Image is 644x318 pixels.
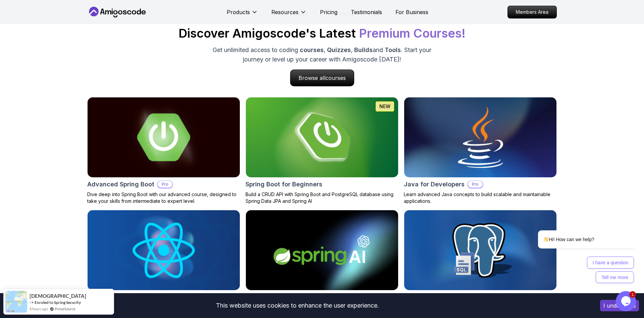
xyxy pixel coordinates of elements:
[616,291,637,311] iframe: chat widget
[35,300,81,305] a: Enroled to Spring Security
[290,70,354,86] p: Browse all
[600,300,639,311] button: Accept cookies
[404,191,557,205] p: Learn advanced Java concepts to build scalable and maintainable applications.
[271,8,307,21] button: Resources
[158,181,172,188] p: Pro
[87,97,240,205] a: Advanced Spring Boot cardAdvanced Spring BootProDive deep into Spring Boot with our advanced cour...
[351,8,382,16] a: Testimonials
[385,46,401,53] span: Tools
[404,210,556,290] img: SQL and Databases Fundamentals card
[246,97,398,177] img: Spring Boot for Beginners card
[30,306,48,312] span: 8 hours ago
[246,292,272,302] h2: Spring AI
[30,293,84,299] span: [DEMOGRAPHIC_DATA]
[87,292,165,302] h2: React JS Developer Guide
[88,210,240,290] img: React JS Developer Guide card
[508,6,556,18] p: Members Area
[517,170,637,288] iframe: chat widget
[271,8,299,16] p: Resources
[246,191,398,205] p: Build a CRUD API with Spring Boot and PostgreSQL database using Spring Data JPA and Spring AI
[325,75,346,81] span: courses
[290,70,354,86] a: Browse allcourses
[404,210,557,317] a: SQL and Databases Fundamentals cardSQL and Databases FundamentalsProMaster SQL and database funda...
[84,95,244,179] img: Advanced Spring Boot card
[327,46,351,53] span: Quizzes
[55,306,75,312] a: ProveSource
[209,45,435,64] p: Get unlimited access to coding , , and . Start your journey or level up your career with Amigosco...
[359,26,466,41] span: Premium Courses!
[404,97,556,177] img: Java for Developers card
[246,210,398,290] img: Spring AI card
[246,210,398,317] a: Spring AI cardSpring AIProWelcome to the Spring AI course! Learn to build intelligent application...
[468,181,483,188] p: Pro
[354,46,373,53] span: Builds
[178,27,466,40] h2: Discover Amigoscode's Latest
[227,8,250,16] p: Products
[227,8,258,21] button: Products
[246,180,322,189] h2: Spring Boot for Beginners
[320,8,337,16] a: Pricing
[30,300,34,305] span: ->
[5,298,590,313] div: This website uses cookies to enhance the user experience.
[246,97,398,205] a: Spring Boot for Beginners cardNEWSpring Boot for BeginnersBuild a CRUD API with Spring Boot and P...
[87,180,154,189] h2: Advanced Spring Boot
[300,46,324,53] span: courses
[87,191,240,205] p: Dive deep into Spring Boot with our advanced course, designed to take your skills from intermedia...
[379,103,390,110] p: NEW
[507,6,557,18] a: Members Area
[395,8,428,16] a: For Business
[404,180,465,189] h2: Java for Developers
[404,97,557,205] a: Java for Developers cardJava for DevelopersProLearn advanced Java concepts to build scalable and ...
[87,210,240,317] a: React JS Developer Guide cardReact JS Developer GuideProLearn ReactJS from the ground up and mast...
[5,291,27,313] img: provesource social proof notification image
[404,292,506,302] h2: SQL and Databases Fundamentals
